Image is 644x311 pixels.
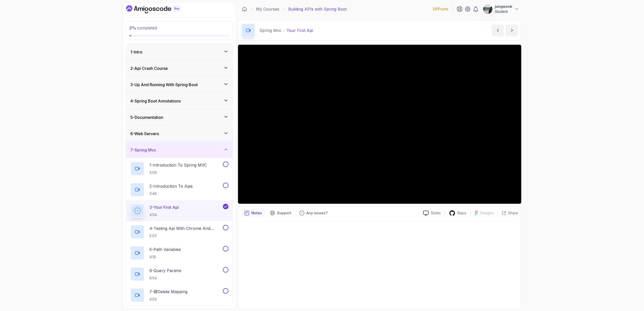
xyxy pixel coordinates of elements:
[149,233,222,238] p: 5:07
[431,211,441,216] p: Slides
[149,289,187,295] p: 7 - @Delete Mapping
[483,4,519,14] button: user profile imagejungwookStudent
[483,4,493,14] img: user profile image
[126,142,232,158] button: 7-Spring Mvc
[130,82,198,88] h3: 3 - Up And Running With Spring Boot
[241,209,265,217] button: notes button
[149,170,207,175] p: 3:09
[149,183,193,189] p: 2 - Introduction To Apis
[129,25,157,30] span: completed
[508,211,518,216] p: Share
[238,45,521,204] iframe: 3 - Your First API
[149,268,181,274] p: 6 - Query Params
[149,254,181,260] p: 4:16
[256,6,279,12] a: My Courses
[130,147,156,153] h3: 7 - Spring Mvc
[130,267,228,281] button: 6-Query Params8:54
[130,225,228,239] button: 4-Testing Api With Chrome And Intellij5:07
[296,209,331,217] button: Feedback button
[149,225,222,231] p: 4 - Testing Api With Chrome And Intellij
[259,27,281,33] p: Spring Mvc
[130,204,228,218] button: 3-Your First Api4:54
[149,191,193,196] p: 3:46
[130,65,168,71] h3: 2 - Api Crash Course
[126,60,232,76] button: 2-Api Crash Course
[130,246,228,260] button: 5-Path Variables4:16
[242,7,247,12] a: Dashboard
[130,162,228,176] button: 1-Introduction To Spring MVC3:09
[126,126,232,142] button: 6-Web Servers
[126,93,232,109] button: 4-Spring Boot Annotations
[149,162,207,168] p: 1 - Introduction To Spring MVC
[495,9,512,14] p: Student
[130,98,181,104] h3: 4 - Spring Boot Annotations
[419,211,445,216] a: Slides
[149,212,179,217] p: 4:54
[149,204,179,210] p: 3 - Your First Api
[149,246,181,252] p: 5 - Path Variables
[126,109,232,125] button: 5-Documentation
[287,27,313,33] p: Your First Api
[129,25,136,30] span: 2 %
[130,49,142,55] h3: 1 - Intro
[306,211,328,216] p: Any issues?
[288,6,347,12] p: Building APIs with Spring Boot
[126,5,192,13] a: Dashboard
[149,297,187,302] p: 4:03
[506,24,518,36] button: next content
[492,24,504,36] button: previous content
[445,210,470,216] a: Repo
[267,209,294,217] button: Support button
[149,276,181,281] p: 8:54
[130,114,163,120] h3: 5 - Documentation
[457,211,466,216] p: Repo
[251,211,262,216] p: Notes
[498,211,518,216] button: Share
[130,183,228,197] button: 2-Introduction To Apis3:46
[130,288,228,302] button: 7-@Delete Mapping4:03
[433,7,448,12] p: 291 Points
[480,211,494,216] p: Designs
[130,131,159,137] h3: 6 - Web Servers
[495,4,512,9] p: jungwook
[126,44,232,60] button: 1-Intro
[277,211,291,216] p: Support
[126,77,232,93] button: 3-Up And Running With Spring Boot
